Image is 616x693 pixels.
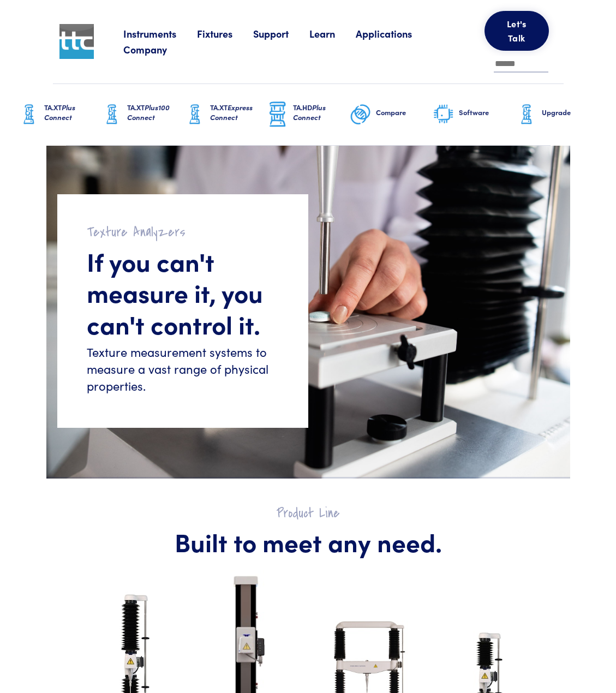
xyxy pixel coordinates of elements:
a: Software [433,84,516,145]
a: Fixtures [197,27,253,40]
a: Support [253,27,309,40]
img: software-graphic.png [433,103,454,126]
a: Applications [356,27,433,40]
h2: Texture Analyzers [87,224,279,241]
a: Upgrade [516,84,599,145]
h1: If you can't measure it, you can't control it. [87,246,279,340]
a: Compare [350,84,433,145]
span: Plus100 Connect [127,102,170,122]
img: ttc_logo_1x1_v1.0.png [59,24,94,59]
h6: TA.XT [127,103,184,122]
span: Plus Connect [44,102,75,122]
img: ta-xt-graphic.png [516,101,537,128]
h6: TA.XT [210,103,267,122]
h6: TA.XT [44,103,101,122]
img: ta-hd-graphic.png [267,100,289,129]
a: TA.XTExpress Connect [184,84,267,145]
img: ta-xt-graphic.png [101,101,123,128]
a: Learn [309,27,356,40]
h6: Texture measurement systems to measure a vast range of physical properties. [87,344,279,394]
a: Instruments [123,27,197,40]
img: ta-xt-graphic.png [18,101,40,128]
button: Let's Talk [485,11,549,51]
a: TA.HDPlus Connect [267,84,350,145]
h6: TA.HD [293,103,350,122]
h6: Compare [376,107,433,117]
h6: Software [459,107,516,117]
img: ta-xt-graphic.png [184,101,206,128]
span: Plus Connect [293,102,326,122]
h1: Built to meet any need. [79,526,537,558]
img: compare-graphic.png [350,101,372,128]
a: TA.XTPlus Connect [18,84,101,145]
a: TA.XTPlus100 Connect [101,84,184,145]
h6: Upgrade [542,107,599,117]
a: Company [123,43,188,56]
h2: Product Line [79,505,537,522]
span: Express Connect [210,102,253,122]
